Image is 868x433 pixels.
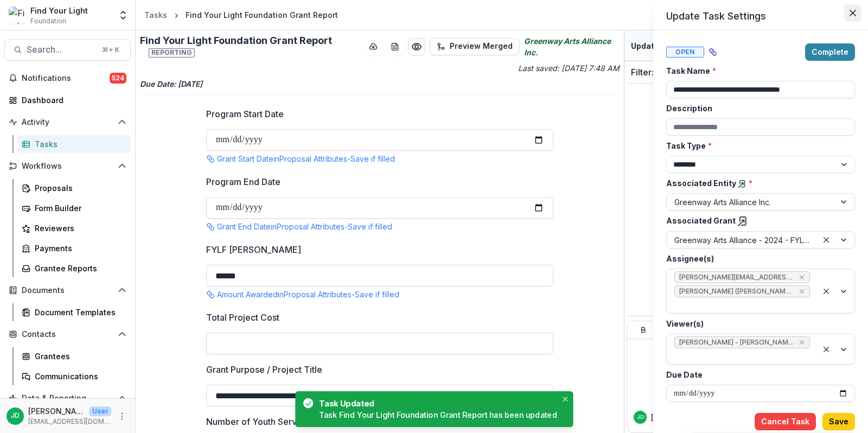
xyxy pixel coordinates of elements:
button: Complete [805,43,855,61]
label: Associated Entity [666,177,848,189]
label: Assignee(s) [666,253,848,264]
span: Open [666,47,704,58]
div: Remove Whitney Weston (whitney@greenwayartsalliance.org) [797,286,806,297]
span: [PERSON_NAME] - [PERSON_NAME][EMAIL_ADDRESS][DOMAIN_NAME] [679,339,794,346]
button: Save [822,413,855,430]
button: View dependent tasks [704,43,722,61]
div: Task Updated [319,397,553,409]
div: Remove Jeffrey Dollinger - jdollinger@fylf.org [797,337,806,348]
label: Task Type [666,140,848,151]
button: Cancel Task [755,413,816,430]
button: Close [559,393,571,405]
div: Clear selected options [820,343,833,356]
span: [PERSON_NAME][EMAIL_ADDRESS][DOMAIN_NAME] ([PERSON_NAME][EMAIL_ADDRESS][DOMAIN_NAME]) [679,273,794,281]
label: Due Date [666,369,848,380]
label: Associated Grant [666,215,848,227]
span: [PERSON_NAME] ([PERSON_NAME][EMAIL_ADDRESS][DOMAIN_NAME]) [679,288,794,295]
label: Viewer(s) [666,318,848,329]
div: Clear selected options [820,233,833,246]
div: Task Find Your Light Foundation Grant Report has been updated [319,409,557,421]
label: Task Name [666,65,848,77]
div: Remove kimberly@greenwayartsalliance.org (kimberly@greenwayartsalliance.org) [797,272,806,283]
div: Clear selected options [820,285,833,298]
button: Close [844,4,861,22]
label: Description [666,103,848,114]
